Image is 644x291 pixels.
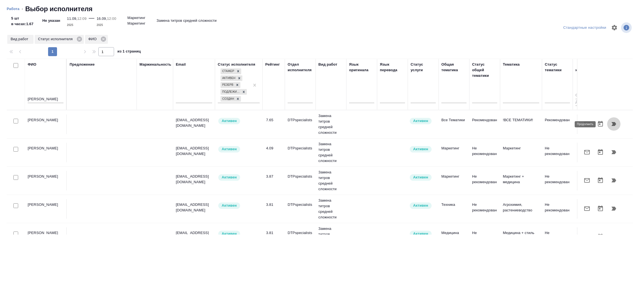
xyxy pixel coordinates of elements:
[469,115,500,134] td: Рекомендован
[266,117,282,123] div: 7.65
[580,174,594,187] button: Отправить предложение о работе
[220,82,241,89] div: Стажер, Активен, Резерв, Подлежит внедрению, Создан
[576,92,589,99] input: От
[413,175,428,180] p: Активен
[176,174,212,185] p: [EMAIL_ADDRESS][DOMAIN_NAME]
[469,227,500,247] td: Не рекомендован
[413,203,428,208] p: Активен
[439,171,469,190] td: Маркетинг
[562,23,608,32] div: split button
[285,171,316,190] td: DTPspecialists
[318,62,337,67] div: Вид работ
[285,227,316,247] td: DTPspecialists
[318,141,344,164] p: Замена титров средней сложности
[580,230,594,244] button: Отправить предложение о работе
[218,145,260,153] div: Рядовой исполнитель: назначай с учетом рейтинга
[25,227,67,247] td: [PERSON_NAME]
[13,119,18,123] input: Выбери исполнителей, чтобы отправить приглашение на работу
[176,145,212,157] p: [EMAIL_ADDRESS][DOMAIN_NAME]
[176,117,212,128] p: [EMAIL_ADDRESS][DOMAIN_NAME]
[469,199,500,219] td: Не рекомендован
[266,145,282,151] div: 4.09
[576,99,589,106] input: До
[318,170,344,192] p: Замена титров средней сложности
[607,145,621,159] button: Продолжить
[25,199,67,219] td: [PERSON_NAME]
[542,171,573,190] td: Не рекомендован
[503,117,539,123] p: !ВСЕ ТЕМАТИКИ!
[608,21,621,34] span: Настроить таблицу
[576,62,589,73] div: Кол-во начисл.
[472,62,497,78] div: Статус общей тематики
[117,48,141,56] span: из 1 страниц
[221,96,235,102] div: Создан
[413,146,428,152] p: Активен
[85,35,108,44] div: ФИО
[218,62,255,67] div: Статус исполнителя
[594,145,607,159] button: Открыть календарь загрузки
[545,62,570,73] div: Статус тематики
[503,174,539,185] p: Маркетинг + медицина
[88,36,99,42] p: ФИО
[221,68,235,74] div: Стажер
[503,145,539,151] p: Маркетинг
[349,62,374,73] div: Язык оригинала
[580,145,594,159] button: Отправить предложение о работе
[13,203,18,208] input: Выбери исполнителей, чтобы отправить приглашение на работу
[285,143,316,162] td: DTPspecialists
[594,117,607,131] button: Открыть календарь загрузки
[288,62,313,73] div: Отдел исполнителя
[97,16,107,21] p: 16.09,
[157,18,217,23] p: Замена титров средней сложности
[469,171,500,190] td: Не рекомендован
[7,7,20,11] a: Работа
[285,199,316,219] td: DTPspecialists
[89,13,94,28] div: —
[25,171,67,190] td: [PERSON_NAME]
[266,174,282,179] div: 3.87
[13,232,18,236] input: Выбери исполнителей, чтобы отправить приглашение на работу
[607,230,621,244] button: Продолжить
[25,115,67,134] td: [PERSON_NAME]
[439,199,469,219] td: Техника
[413,231,428,237] p: Активен
[580,202,594,215] button: Отправить предложение о работе
[439,115,469,134] td: Все Тематики
[13,175,18,180] input: Выбери исполнителей, чтобы отправить приглашение на работу
[380,62,405,73] div: Язык перевода
[542,199,573,219] td: Не рекомендован
[220,75,243,82] div: Стажер, Активен, Резерв, Подлежит внедрению, Создан
[503,230,539,236] p: Медицина + стиль
[7,4,637,13] nav: breadcrumb
[77,16,86,21] p: 12:09
[221,75,236,81] div: Активен
[25,143,67,162] td: [PERSON_NAME]
[11,36,30,42] p: Вид работ
[176,62,186,67] div: Email
[220,68,242,75] div: Стажер, Активен, Резерв, Подлежит внедрению, Создан
[67,16,77,21] p: 11.09,
[580,117,594,131] button: Отправить предложение о работе
[413,118,428,124] p: Активен
[127,15,145,21] p: Маркетинг
[28,62,36,67] div: ФИО
[220,89,247,96] div: Стажер, Активен, Резерв, Подлежит внедрению, Создан
[222,146,237,152] p: Активен
[218,202,260,209] div: Рядовой исполнитель: назначай с учетом рейтинга
[503,62,520,67] div: Тематика
[265,62,280,67] div: Рейтинг
[218,117,260,125] div: Рядовой исполнитель: назначай с учетом рейтинга
[469,143,500,162] td: Не рекомендован
[70,62,95,67] div: Предложение
[594,174,607,187] button: Открыть календарь загрузки
[222,118,237,124] p: Активен
[218,174,260,181] div: Рядовой исполнитель: назначай с учетом рейтинга
[439,227,469,247] td: Медицина
[411,62,436,73] div: Статус услуги
[107,16,116,21] p: 12:00
[176,230,212,241] p: [EMAIL_ADDRESS][DOMAIN_NAME]
[542,227,573,247] td: Не рекомендован
[222,175,237,180] p: Активен
[621,22,633,33] span: Посмотреть информацию
[25,4,93,13] h2: Выбор исполнителя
